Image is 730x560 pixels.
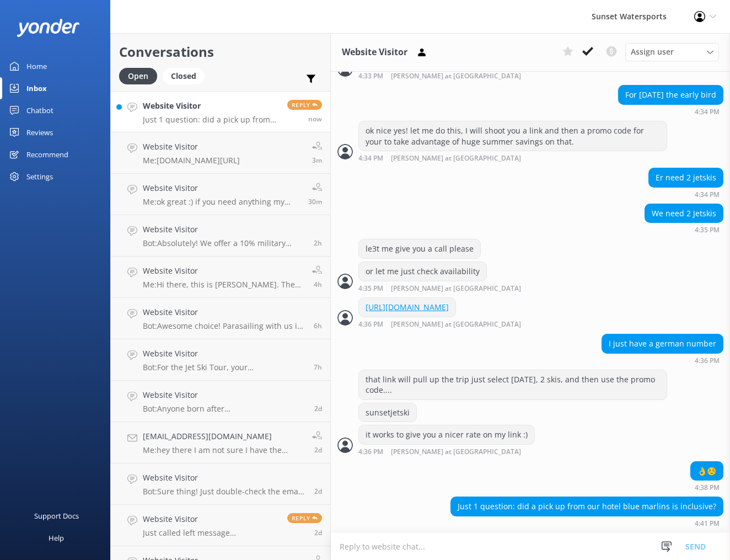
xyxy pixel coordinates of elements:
[314,321,322,330] span: Oct 13 2025 09:03am (UTC -05:00) America/Cancun
[111,422,330,463] a: [EMAIL_ADDRESS][DOMAIN_NAME]Me:hey there I am not sure I have the correct answer but the office w...
[26,99,53,121] div: Chatbot
[618,108,723,115] div: Oct 13 2025 03:34pm (UTC -05:00) America/Cancun
[143,472,306,484] h4: Website Visitor
[358,321,383,328] strong: 4:36 PM
[111,463,330,505] a: Website VisitorBot:Sure thing! Just double-check the email you used for your reservation. If you ...
[143,265,304,277] h4: Website Visitor
[287,100,322,110] span: Reply
[26,77,47,99] div: Inbox
[314,528,322,537] span: Oct 11 2025 10:31am (UTC -05:00) America/Cancun
[314,280,322,289] span: Oct 13 2025 11:17am (UTC -05:00) America/Cancun
[26,143,68,166] div: Recommend
[111,257,330,298] a: Website VisitorMe:Hi there, this is [PERSON_NAME]. The Sails to Rails museum is free if you purch...
[648,190,723,198] div: Oct 13 2025 03:34pm (UTC -05:00) America/Cancun
[119,68,157,84] div: Open
[359,121,667,151] div: ok nice yes! let me do this, I will shoot you a link and then a promo code for your to take advan...
[358,155,383,162] strong: 4:34 PM
[358,285,383,292] strong: 4:35 PM
[143,430,304,442] h4: [EMAIL_ADDRESS][DOMAIN_NAME]
[619,86,723,104] div: For [DATE] the early bird
[391,321,521,328] span: [PERSON_NAME] at [GEOGRAPHIC_DATA]
[602,356,723,364] div: Oct 13 2025 03:36pm (UTC -05:00) America/Cancun
[358,72,557,80] div: Oct 13 2025 03:33pm (UTC -05:00) America/Cancun
[391,155,521,162] span: [PERSON_NAME] at [GEOGRAPHIC_DATA]
[143,156,240,166] p: Me: [DOMAIN_NAME][URL]
[111,505,330,546] a: Website VisitorJust called left message [PHONE_NUMBER]Reply2d
[358,73,383,80] strong: 4:33 PM
[143,362,305,372] p: Bot: For the Jet Ski Tour, your [DEMOGRAPHIC_DATA] can drive a jet ski with a valid photo ID, but...
[359,403,416,422] div: sunsetjetski
[111,298,330,339] a: Website VisitorBot:Awesome choice! Parasailing with us is an unforgettable experience. You can en...
[391,449,521,456] span: [PERSON_NAME] at [GEOGRAPHIC_DATA]
[111,381,330,422] a: Website VisitorBot:Anyone born after [DEMOGRAPHIC_DATA], must take the [US_STATE] Boater Safety T...
[391,285,521,292] span: [PERSON_NAME] at [GEOGRAPHIC_DATA]
[695,484,720,491] strong: 4:38 PM
[645,204,723,223] div: We need 2 Jetskis
[26,166,53,188] div: Settings
[695,227,720,233] strong: 4:35 PM
[450,519,723,527] div: Oct 13 2025 03:41pm (UTC -05:00) America/Cancun
[143,238,305,248] p: Bot: Absolutely! We offer a 10% military discount for veterans. To apply the discount and book yo...
[143,100,279,112] h4: Website Visitor
[391,73,521,80] span: [PERSON_NAME] at [GEOGRAPHIC_DATA]
[695,520,720,527] strong: 4:41 PM
[359,425,534,444] div: it works to give you a nicer rate on my link :)
[695,358,720,364] strong: 4:36 PM
[358,320,557,328] div: Oct 13 2025 03:36pm (UTC -05:00) America/Cancun
[359,239,480,258] div: le3t me give you a call please
[143,223,305,236] h4: Website Visitor
[143,115,279,125] p: Just 1 question: did a pick up from our hotel blue marlins is inclusive?
[143,513,279,525] h4: Website Visitor
[143,182,300,194] h4: Website Visitor
[119,41,322,62] h2: Conversations
[314,404,322,413] span: Oct 11 2025 12:21pm (UTC -05:00) America/Cancun
[358,154,667,162] div: Oct 13 2025 03:34pm (UTC -05:00) America/Cancun
[690,483,723,491] div: Oct 13 2025 03:38pm (UTC -05:00) America/Cancun
[625,43,719,61] div: Assign User
[163,68,205,84] div: Closed
[451,497,723,516] div: Just 1 question: did a pick up from our hotel blue marlins is inclusive?
[143,321,305,331] p: Bot: Awesome choice! Parasailing with us is an unforgettable experience. You can enjoy tandem or ...
[143,389,306,401] h4: Website Visitor
[631,46,674,58] span: Assign user
[312,156,322,165] span: Oct 13 2025 03:38pm (UTC -05:00) America/Cancun
[342,45,407,60] h3: Website Visitor
[143,487,306,497] p: Bot: Sure thing! Just double-check the email you used for your reservation. If you still can't fi...
[143,348,305,360] h4: Website Visitor
[163,70,210,82] a: Closed
[287,513,322,523] span: Reply
[366,302,449,312] a: [URL][DOMAIN_NAME]
[308,197,322,206] span: Oct 13 2025 03:11pm (UTC -05:00) America/Cancun
[26,55,47,77] div: Home
[111,339,330,381] a: Website VisitorBot:For the Jet Ski Tour, your [DEMOGRAPHIC_DATA] can drive a jet ski with a valid...
[119,70,163,82] a: Open
[143,197,300,207] p: Me: ok great :) if you need anything my name is [PERSON_NAME] and my number is [PHONE_NUMBER]
[26,121,53,143] div: Reviews
[111,132,330,174] a: Website VisitorMe:[DOMAIN_NAME][URL]3m
[143,141,240,153] h4: Website Visitor
[308,114,322,124] span: Oct 13 2025 03:41pm (UTC -05:00) America/Cancun
[691,462,723,481] div: 👌☺️
[111,174,330,215] a: Website VisitorMe:ok great :) if you need anything my name is [PERSON_NAME] and my number is [PHO...
[358,449,383,456] strong: 4:36 PM
[314,362,322,372] span: Oct 13 2025 08:37am (UTC -05:00) America/Cancun
[314,487,322,496] span: Oct 11 2025 11:07am (UTC -05:00) America/Cancun
[143,280,304,290] p: Me: Hi there, this is [PERSON_NAME]. The Sails to Rails museum is free if you purchase Old Town T...
[49,527,64,549] div: Help
[358,447,557,456] div: Oct 13 2025 03:36pm (UTC -05:00) America/Cancun
[143,306,305,318] h4: Website Visitor
[111,215,330,257] a: Website VisitorBot:Absolutely! We offer a 10% military discount for veterans. To apply the discou...
[358,284,557,292] div: Oct 13 2025 03:35pm (UTC -05:00) America/Cancun
[695,109,720,115] strong: 4:34 PM
[34,505,79,527] div: Support Docs
[314,445,322,455] span: Oct 11 2025 12:13pm (UTC -05:00) America/Cancun
[602,334,723,353] div: I just have a german number
[649,168,723,187] div: Er need 2 jetskis
[111,91,330,132] a: Website VisitorJust 1 question: did a pick up from our hotel blue marlins is inclusive?Replynow
[17,19,80,37] img: yonder-white-logo.png
[359,262,486,281] div: or let me just check availability
[359,370,667,399] div: that link will pull up the trip just select [DATE], 2 skis, and then use the promo code....
[143,528,279,538] p: Just called left message [PHONE_NUMBER]
[143,404,306,414] p: Bot: Anyone born after [DEMOGRAPHIC_DATA], must take the [US_STATE] Boater Safety Test to operate...
[695,191,720,198] strong: 4:34 PM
